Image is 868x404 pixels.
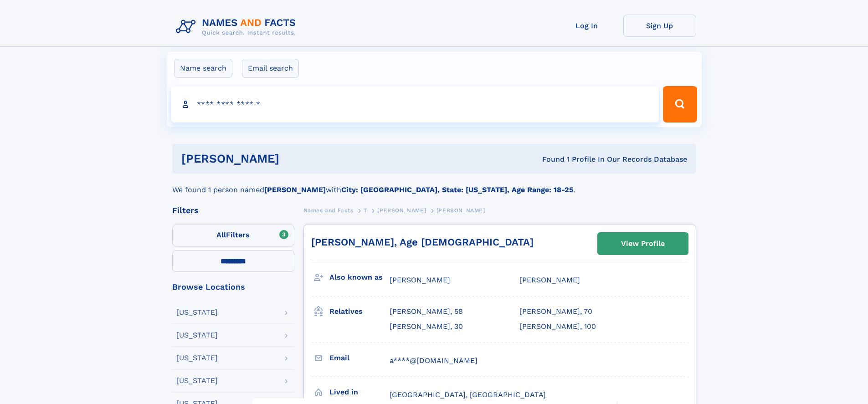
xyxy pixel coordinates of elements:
[242,59,299,78] label: Email search
[303,205,354,216] a: Names and Facts
[390,276,450,284] span: [PERSON_NAME]
[181,153,411,164] h1: [PERSON_NAME]
[176,332,218,339] div: [US_STATE]
[329,384,390,400] h3: Lived in
[377,205,426,216] a: [PERSON_NAME]
[623,15,696,37] a: Sign Up
[519,276,580,284] span: [PERSON_NAME]
[437,207,485,214] span: [PERSON_NAME]
[411,154,687,164] div: Found 1 Profile In Our Records Database
[176,354,218,362] div: [US_STATE]
[390,390,546,399] span: [GEOGRAPHIC_DATA], [GEOGRAPHIC_DATA]
[390,322,463,332] a: [PERSON_NAME], 30
[311,236,534,248] a: [PERSON_NAME], Age [DEMOGRAPHIC_DATA]
[329,350,390,366] h3: Email
[172,206,294,215] div: Filters
[172,15,303,39] img: Logo Names and Facts
[172,174,696,195] div: We found 1 person named with .
[329,270,390,285] h3: Also known as
[171,86,659,123] input: search input
[176,309,218,316] div: [US_STATE]
[519,322,596,332] a: [PERSON_NAME], 100
[216,230,226,239] span: All
[377,207,426,214] span: [PERSON_NAME]
[176,377,218,384] div: [US_STATE]
[172,225,294,246] label: Filters
[174,59,232,78] label: Name search
[264,185,326,194] b: [PERSON_NAME]
[341,185,573,194] b: City: [GEOGRAPHIC_DATA], State: [US_STATE], Age Range: 18-25
[550,15,623,37] a: Log In
[621,233,665,254] div: View Profile
[329,304,390,319] h3: Relatives
[519,307,592,317] a: [PERSON_NAME], 70
[364,207,367,214] span: T
[390,307,463,317] a: [PERSON_NAME], 58
[364,205,367,216] a: T
[663,86,697,123] button: Search Button
[598,233,688,255] a: View Profile
[172,283,294,291] div: Browse Locations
